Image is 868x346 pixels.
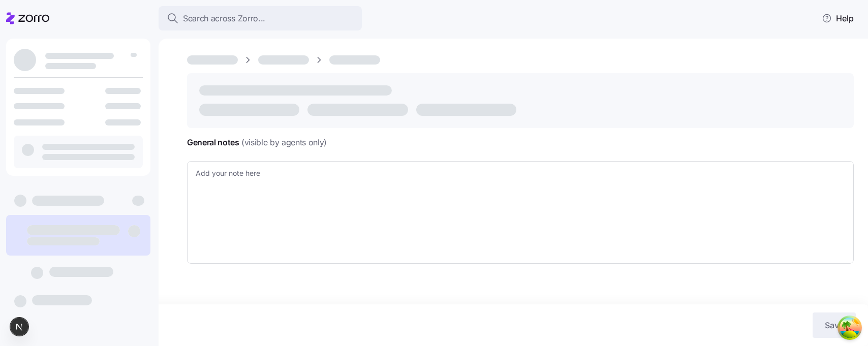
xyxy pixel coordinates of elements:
span: General notes [187,136,327,149]
span: Search across Zorro... [183,12,265,25]
button: Help [814,8,862,28]
span: Save [825,319,844,331]
button: Save [813,312,856,338]
button: Open Tanstack query devtools [840,318,860,338]
span: Help [822,12,854,24]
button: Search across Zorro... [159,6,362,30]
span: (visible by agents only) [241,136,327,149]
